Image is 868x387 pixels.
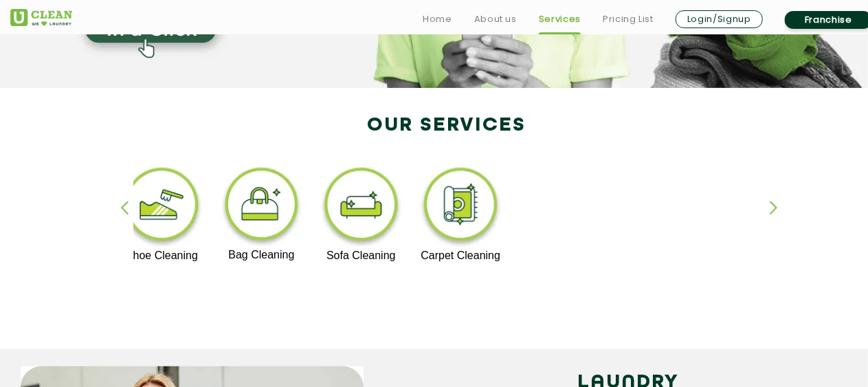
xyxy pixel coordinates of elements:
[419,250,503,262] p: Carpet Cleaning
[676,10,763,28] a: Login/Signup
[219,249,304,261] p: Bag Cleaning
[10,9,72,26] img: UClean Laundry and Dry Cleaning
[219,164,304,249] img: bag_cleaning_11zon.webp
[539,11,581,27] a: Services
[319,250,403,262] p: Sofa Cleaning
[319,164,403,250] img: sofa_cleaning_11zon.webp
[423,11,452,27] a: Home
[120,250,204,262] p: Shoe Cleaning
[474,11,517,27] a: About us
[120,164,204,250] img: shoe_cleaning_11zon.webp
[603,11,654,27] a: Pricing List
[419,164,503,250] img: carpet_cleaning_11zon.webp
